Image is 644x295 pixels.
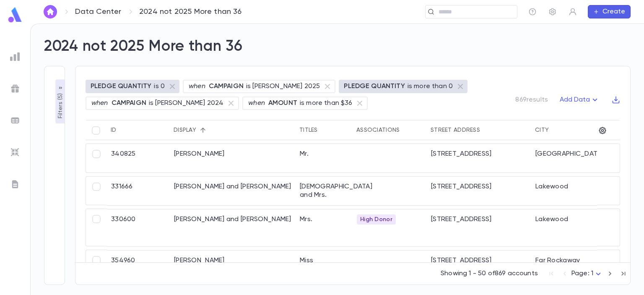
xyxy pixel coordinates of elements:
[535,127,549,133] div: City
[107,251,170,271] div: 354960
[299,127,318,133] div: Titles
[356,127,400,133] div: Associations
[107,144,170,172] div: 340825
[300,99,353,107] p: is more than $36
[531,177,622,205] div: Lakewood
[242,97,368,110] div: whenAMOUNTis more than $36
[268,99,297,107] p: AMOUNT
[170,251,296,271] div: [PERSON_NAME]
[357,216,396,223] span: High Donor
[86,80,179,93] div: PLEDGE QUANTITYis 0
[170,144,296,172] div: [PERSON_NAME]
[339,80,467,93] div: PLEDGE QUANTITYis more than 0
[531,209,622,246] div: Lakewood
[174,127,196,133] div: Display
[531,144,622,172] div: [GEOGRAPHIC_DATA]
[408,82,453,91] p: is more than 0
[296,177,353,205] div: [DEMOGRAPHIC_DATA] and Mrs.
[107,177,170,205] div: 331666
[10,52,20,62] img: reports_grey.c525e4749d1bce6a11f5fe2a8de1b229.svg
[45,8,55,15] img: home_white.a664292cf8c1dea59945f0da9f25487c.svg
[296,144,353,172] div: Mr.
[248,99,265,107] p: when
[10,84,20,94] img: campaigns_grey.99e729a5f7ee94e3726e6486bddda8f1.svg
[531,251,622,271] div: Far Rockaway
[75,7,121,16] a: Data Center
[154,82,165,91] p: is 0
[427,144,531,172] div: [STREET_ADDRESS]
[571,270,593,277] span: Page: 1
[431,127,480,133] div: Street Address
[170,177,296,205] div: [PERSON_NAME] and [PERSON_NAME]
[246,82,320,91] p: is [PERSON_NAME] 2025
[10,115,20,125] img: batches_grey.339ca447c9d9533ef1741baa751efc33.svg
[55,80,65,124] button: Filters (5)
[56,91,65,119] p: Filters ( 5 )
[170,209,296,246] div: [PERSON_NAME] and [PERSON_NAME]
[296,209,353,246] div: Mrs.
[139,7,242,16] p: 2024 not 2025 More than 36
[196,123,210,137] button: Sort
[44,37,243,56] h2: 2024 not 2025 More than 36
[7,7,23,23] img: logo
[344,82,405,91] p: PLEDGE QUANTITY
[149,99,223,107] p: is [PERSON_NAME] 2024
[441,269,538,278] p: Showing 1 - 50 of 869 accounts
[91,99,108,107] p: when
[588,5,631,18] button: Create
[189,82,205,91] p: when
[183,80,335,93] div: whenCAMPAIGNis [PERSON_NAME] 2025
[10,147,20,157] img: imports_grey.530a8a0e642e233f2baf0ef88e8c9fcb.svg
[515,96,548,104] p: 869 results
[571,267,603,280] div: Page: 1
[427,251,531,271] div: [STREET_ADDRESS]
[296,251,353,271] div: Miss
[555,93,605,107] button: Add Data
[427,209,531,246] div: [STREET_ADDRESS]
[86,97,239,110] div: whenCAMPAIGNis [PERSON_NAME] 2024
[112,99,146,107] p: CAMPAIGN
[209,82,244,91] p: CAMPAIGN
[427,177,531,205] div: [STREET_ADDRESS]
[10,179,20,189] img: letters_grey.7941b92b52307dd3b8a917253454ce1c.svg
[111,127,117,133] div: ID
[107,209,170,246] div: 330600
[91,82,151,91] p: PLEDGE QUANTITY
